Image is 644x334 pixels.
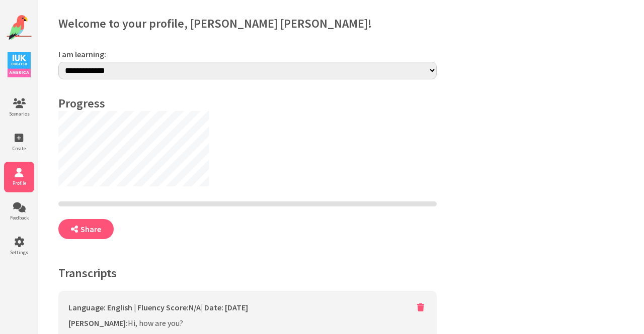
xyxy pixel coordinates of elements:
[58,265,437,281] h4: Transcripts
[189,302,201,312] span: N/A
[58,95,437,111] h4: Progress
[68,318,128,328] b: [PERSON_NAME]:
[58,16,623,31] h2: Welcome to your profile, [PERSON_NAME] [PERSON_NAME]!
[68,302,248,312] div: Language: English | Fluency Score: | Date: [DATE]
[4,214,34,221] span: Feedback
[4,145,34,152] span: Create
[68,318,427,328] p: Hi, how are you?
[4,249,34,256] span: Settings
[58,219,114,239] button: Share
[4,180,34,186] span: Profile
[4,110,34,117] span: Scenarios
[8,52,31,77] img: IUK Logo
[58,49,437,59] label: I am learning:
[7,15,32,40] img: Website Logo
